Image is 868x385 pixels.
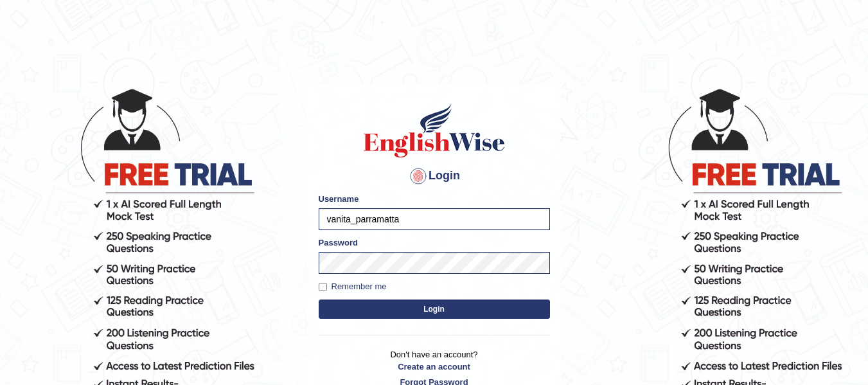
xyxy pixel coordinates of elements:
[319,237,358,249] label: Password
[319,166,550,186] h4: Login
[319,361,550,373] a: Create an account
[319,193,359,205] label: Username
[361,102,508,159] img: Logo of English Wise sign in for intelligent practice with AI
[319,283,327,291] input: Remember me
[319,280,387,293] label: Remember me
[319,300,550,319] button: Login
